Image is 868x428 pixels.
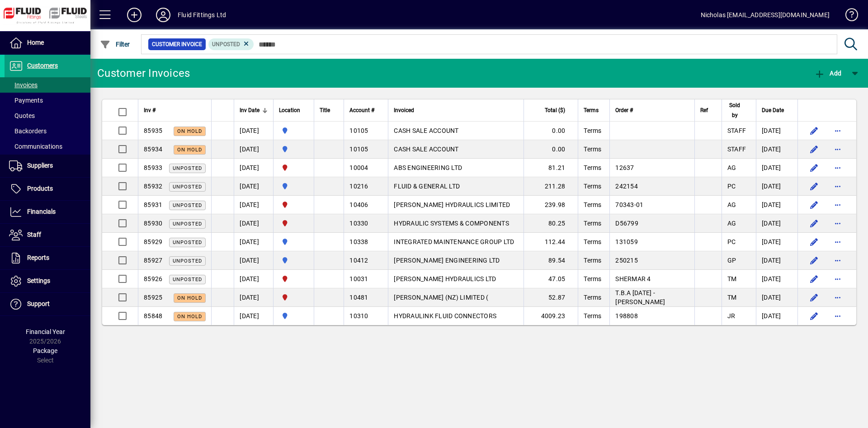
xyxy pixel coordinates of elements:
[27,39,44,46] span: Home
[615,275,651,282] span: SHERMAR 4
[279,200,308,210] span: FLUID FITTINGS CHRISTCHURCH
[279,218,308,228] span: FLUID FITTINGS CHRISTCHURCH
[177,295,202,301] span: On hold
[234,140,273,159] td: [DATE]
[807,309,821,323] button: Edit
[584,257,601,264] span: Terms
[756,159,797,177] td: [DATE]
[27,185,53,192] span: Products
[27,254,49,261] span: Reports
[173,202,202,208] span: Unposted
[349,183,368,190] span: 10216
[756,288,797,307] td: [DATE]
[615,257,638,264] span: 250215
[394,275,496,282] span: [PERSON_NAME] HYDRAULICS LTD
[349,164,368,171] span: 10004
[349,238,368,245] span: 10338
[173,221,202,227] span: Unposted
[615,105,689,115] div: Order #
[727,100,742,120] span: Sold by
[144,238,162,245] span: 85929
[700,105,716,115] div: Ref
[584,146,601,153] span: Terms
[349,146,368,153] span: 10105
[524,122,578,140] td: 0.00
[349,220,368,227] span: 10330
[756,177,797,196] td: [DATE]
[144,105,156,115] span: Inv #
[349,294,368,301] span: 10481
[524,177,578,196] td: 211.28
[279,181,308,191] span: AUCKLAND
[144,183,162,190] span: 85932
[144,275,162,282] span: 85926
[5,224,90,246] a: Staff
[830,198,845,212] button: More options
[279,274,308,284] span: FLUID FITTINGS CHRISTCHURCH
[545,105,565,115] span: Total ($)
[234,214,273,233] td: [DATE]
[394,164,462,171] span: ABS ENGINEERING LTD
[830,309,845,323] button: More options
[727,127,746,134] span: STAFF
[727,312,736,320] span: JR
[349,105,374,115] span: Account #
[615,183,638,190] span: 242154
[279,255,308,265] span: AUCKLAND
[349,127,368,134] span: 10105
[5,178,90,200] a: Products
[320,105,338,115] div: Title
[394,105,414,115] span: Invoiced
[173,240,202,245] span: Unposted
[830,290,845,305] button: More options
[27,208,56,215] span: Financials
[5,247,90,269] a: Reports
[394,127,458,134] span: CASH SALE ACCOUNT
[144,312,162,320] span: 85848
[144,201,162,208] span: 85931
[807,216,821,230] button: Edit
[173,184,202,190] span: Unposted
[524,214,578,233] td: 80.25
[727,220,736,227] span: AG
[807,253,821,268] button: Edit
[212,41,240,47] span: Unposted
[524,251,578,270] td: 89.54
[234,177,273,196] td: [DATE]
[615,164,634,171] span: 12637
[394,312,496,320] span: HYDRAULINK FLUID CONNECTORS
[9,112,35,119] span: Quotes
[830,123,845,138] button: More options
[177,314,202,320] span: On hold
[279,292,308,302] span: FLUID FITTINGS CHRISTCHURCH
[27,277,50,284] span: Settings
[349,105,382,115] div: Account #
[524,288,578,307] td: 52.87
[177,147,202,153] span: On hold
[394,183,460,190] span: FLUID & GENERAL LTD
[394,201,510,208] span: [PERSON_NAME] HYDRAULICS LIMITED
[349,257,368,264] span: 10412
[120,7,149,23] button: Add
[234,159,273,177] td: [DATE]
[27,300,50,307] span: Support
[5,32,90,54] a: Home
[279,163,308,173] span: FLUID FITTINGS CHRISTCHURCH
[830,272,845,286] button: More options
[144,257,162,264] span: 85927
[97,66,190,80] div: Customer Invoices
[144,220,162,227] span: 85930
[756,233,797,251] td: [DATE]
[615,201,643,208] span: 70343-01
[524,233,578,251] td: 112.44
[524,140,578,159] td: 0.00
[26,328,65,335] span: Financial Year
[5,293,90,315] a: Support
[524,159,578,177] td: 81.21
[33,347,57,354] span: Package
[5,201,90,223] a: Financials
[727,201,736,208] span: AG
[349,201,368,208] span: 10406
[524,270,578,288] td: 47.05
[279,126,308,136] span: AUCKLAND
